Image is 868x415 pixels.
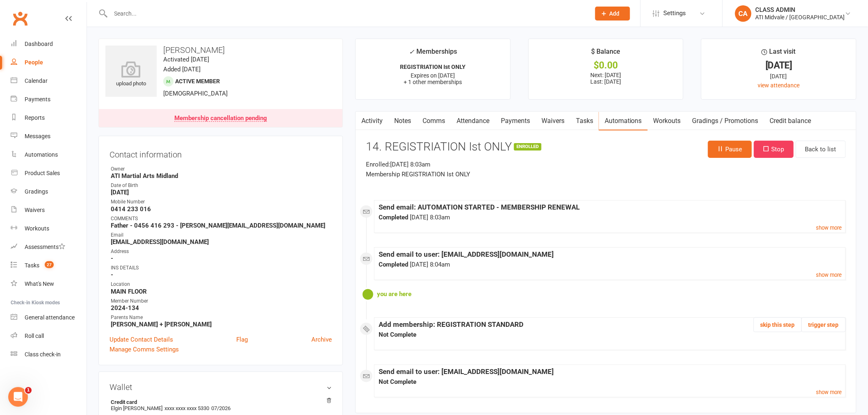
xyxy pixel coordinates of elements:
[495,112,536,130] a: Payments
[411,72,455,79] span: Expires on [DATE]
[388,112,417,130] a: Notes
[11,109,87,127] a: Reports
[8,387,28,407] iframe: Intercom live chat
[11,219,87,238] a: Workouts
[379,378,416,385] strong: Not Complete
[110,398,332,413] li: Elgin [PERSON_NAME]
[536,72,676,85] p: Next: [DATE] Last: [DATE]
[311,335,332,344] a: Archive
[111,248,332,255] div: Address
[110,383,332,392] h3: Wallet
[25,244,65,250] div: Assessments
[404,79,462,85] span: + 1 other memberships
[536,61,676,70] div: $0.00
[754,141,794,158] button: Stop
[25,78,48,84] div: Calendar
[211,405,231,411] span: 07/2026
[735,5,752,22] div: CA
[591,46,620,61] div: $ Balance
[25,151,58,158] div: Automations
[111,271,332,278] strong: -
[400,64,466,70] strong: REGISTRIATION Ist ONLY
[687,112,764,130] a: Gradings / Promotions
[11,238,87,256] a: Assessments
[111,238,332,246] strong: [EMAIL_ADDRESS][DOMAIN_NAME]
[111,222,332,229] strong: Father - 0456 416 293 - [PERSON_NAME][EMAIL_ADDRESS][DOMAIN_NAME]
[163,90,228,97] span: [DEMOGRAPHIC_DATA]
[110,344,179,354] a: Manage Comms Settings
[11,308,87,327] a: General attendance kiosk mode
[379,202,841,212] div: Send email: AUTOMATION STARTED - MEMBERSHIP RENEWAL
[379,249,841,260] div: Send email to user: [EMAIL_ADDRESS][DOMAIN_NAME]
[796,141,846,158] a: Back to list
[111,231,332,239] div: Email
[709,61,849,70] div: [DATE]
[111,198,332,206] div: Mobile Number
[11,345,87,364] a: Class kiosk mode
[762,46,796,61] div: Last visit
[111,165,332,173] div: Owner
[111,321,332,328] strong: [PERSON_NAME] + [PERSON_NAME]
[595,7,630,21] button: Add
[816,389,842,395] small: show more
[25,114,45,121] div: Reports
[25,333,44,339] div: Roll call
[111,314,332,322] div: Parents Name
[648,112,687,130] a: Workouts
[11,35,87,53] a: Dashboard
[111,255,332,262] strong: -
[417,112,451,130] a: Comms
[111,189,332,196] strong: [DATE]
[111,399,328,405] strong: Credit card
[11,72,87,90] a: Calendar
[514,143,542,151] small: ENROLLED
[163,66,201,73] time: Added [DATE]
[25,314,75,321] div: General attendance
[110,335,173,344] a: Update Contact Details
[111,304,332,312] strong: 2024-134
[111,182,332,189] div: Date of Birth
[802,317,846,332] button: trigger step
[111,172,332,180] strong: ATI Martial Arts Midland
[356,112,388,130] a: Activity
[379,261,410,268] strong: Completed
[409,48,414,56] i: ✓
[758,82,800,89] a: view attendance
[756,14,845,21] div: ATI Midvale / [GEOGRAPHIC_DATA]
[11,90,87,109] a: Payments
[25,280,54,287] div: What's New
[816,225,842,231] small: show more
[11,127,87,146] a: Messages
[111,264,332,272] div: INS DETAILS
[10,8,30,29] a: Clubworx
[409,46,457,62] div: Memberships
[174,115,267,122] div: Membership cancellation pending
[45,261,54,268] span: 27
[11,146,87,164] a: Automations
[111,205,332,213] strong: 0414 233 016
[756,6,845,14] div: CLASS ADMIN
[11,53,87,72] a: People
[754,317,802,332] button: skip this step
[11,201,87,219] a: Waivers
[105,46,336,55] h3: [PERSON_NAME]
[379,214,410,221] strong: Completed
[708,141,752,158] button: Pause
[25,387,32,394] span: 1
[25,59,43,66] div: People
[164,405,209,411] span: xxxx xxxx xxxx 5330
[366,160,846,179] p: Enrolled: [DATE] 8:03am Membership REGISTRIATION Ist ONLY
[816,272,842,278] small: show more
[110,147,332,159] h3: Contact information
[25,96,50,103] div: Payments
[111,297,332,305] div: Member Number
[374,283,846,303] div: you are here
[11,327,87,345] a: Roll call
[105,61,157,88] div: upload photo
[25,170,60,176] div: Product Sales
[111,280,332,288] div: Location
[175,78,220,84] span: Active member
[236,335,248,344] a: Flag
[664,4,686,23] span: Settings
[163,56,209,63] time: Activated [DATE]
